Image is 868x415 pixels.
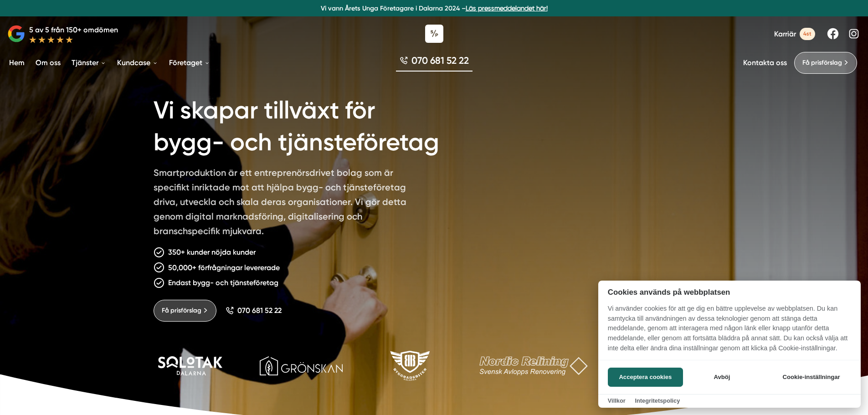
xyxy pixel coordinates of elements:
[598,288,861,297] h2: Cookies används på webbplatsen
[635,397,680,404] a: Integritetspolicy
[598,304,861,359] p: Vi använder cookies för att ge dig en bättre upplevelse av webbplatsen. Du kan samtycka till anvä...
[771,368,851,387] button: Cookie-inställningar
[686,368,758,387] button: Avböj
[608,397,626,404] a: Villkor
[608,368,683,387] button: Acceptera cookies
